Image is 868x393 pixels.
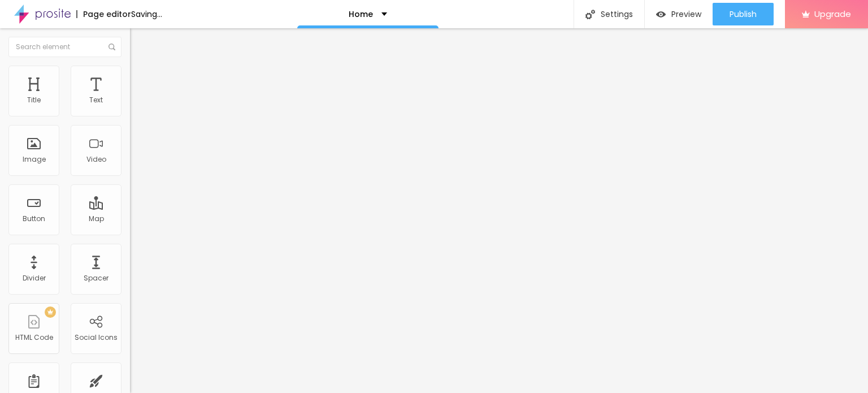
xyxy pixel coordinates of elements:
[86,156,106,163] div: Video
[89,96,103,104] div: Text
[645,3,713,25] button: Preview
[27,96,41,104] div: Title
[89,215,104,223] div: Map
[108,44,115,50] img: Icone
[76,10,131,18] div: Page editor
[84,274,108,282] div: Spacer
[75,334,118,342] div: Social Icons
[656,10,666,19] img: view-1.svg
[23,215,45,223] div: Button
[8,37,121,57] input: Search element
[23,274,46,282] div: Divider
[130,28,868,393] iframe: Editor
[15,334,53,342] div: HTML Code
[730,10,757,19] span: Publish
[585,10,595,19] img: Icone
[671,10,701,19] span: Preview
[349,10,373,18] p: Home
[814,9,851,19] span: Upgrade
[131,10,162,18] div: Saving...
[713,3,774,25] button: Publish
[23,156,46,163] div: Image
